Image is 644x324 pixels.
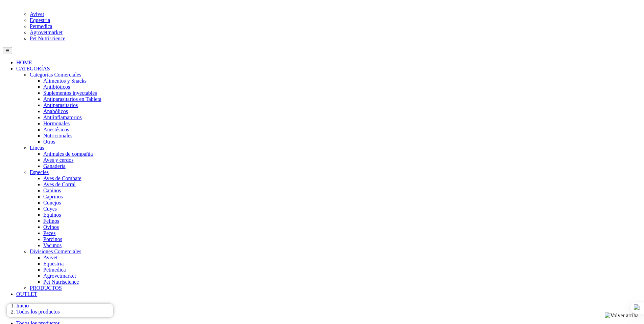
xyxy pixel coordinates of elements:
a: Aves de Combate [43,175,81,181]
a: Alimentos y Snacks [43,78,87,84]
a: Conejos [43,200,61,206]
a: Cuyes [43,206,57,212]
a: PRODUCTOS [30,285,62,291]
button: ☰ [3,47,12,54]
a: Inicio [16,303,29,308]
a: Antiparasitarios en Tableta [43,96,101,102]
a: Porcinos [43,236,62,242]
a: Agrovetmarket [43,273,76,279]
a: Equestria [30,17,50,23]
a: Antibióticos [43,84,70,90]
a: Ganadería [43,163,66,169]
a: Peces [43,230,55,236]
a: Animales de compañía [43,151,93,157]
a: Pet Nutriscience [43,279,79,285]
a: Equestria [43,261,64,266]
a: Líneas [30,145,44,151]
a: Categorías Comerciales [30,72,81,78]
a: Caninos [43,188,61,193]
iframe: Brevo live chat [7,304,113,317]
a: CATEGORÍAS [16,66,50,71]
a: OUTLET [16,291,37,297]
a: Antiparasitarios [43,102,78,108]
a: Vacunos [43,242,62,248]
a: Antiinflamatorios [43,114,82,120]
a: Caprinos [43,194,63,199]
a: Hormonales [43,121,70,126]
a: Pet Nutriscience [30,36,65,41]
a: HOME [16,60,32,65]
a: Especies [30,169,49,175]
a: Suplementos inyectables [43,90,97,96]
a: Avivet [30,11,44,17]
a: Equinos [43,212,61,218]
a: Aves y cerdos [43,157,73,163]
a: Aves de Corral [43,181,76,187]
a: Otros [43,139,55,145]
a: Felinos [43,218,59,224]
img: Volver arriba [605,312,639,319]
a: Agrovetmarket [30,29,63,35]
a: Anestésicos [43,127,69,132]
a: Avivet [43,255,57,260]
a: Nutricionales [43,133,72,138]
a: Anabólicos [43,108,68,114]
a: Ovinos [43,224,59,230]
a: Divisiones Comerciales [30,249,81,254]
a: Petmedica [30,23,52,29]
a: Petmedica [43,267,66,273]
